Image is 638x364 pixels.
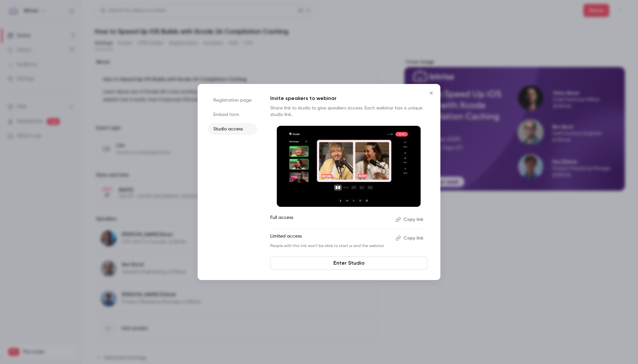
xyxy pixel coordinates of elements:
[208,123,257,135] li: Studio access
[393,214,427,225] button: Copy link
[208,109,257,121] li: Embed form
[270,233,390,243] p: Limited access
[270,214,390,225] p: Full access
[270,94,427,102] p: Invite speakers to webinar
[208,94,257,106] li: Registration page
[277,126,421,207] img: Invite speakers to webinar
[270,243,390,249] p: People with this link won't be able to start or end the webinar
[270,256,427,270] a: Enter Studio
[393,233,427,243] button: Copy link
[270,105,427,118] p: Share link to studio to give speakers access. Each webinar has a unique studio link.
[425,87,438,100] button: Close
